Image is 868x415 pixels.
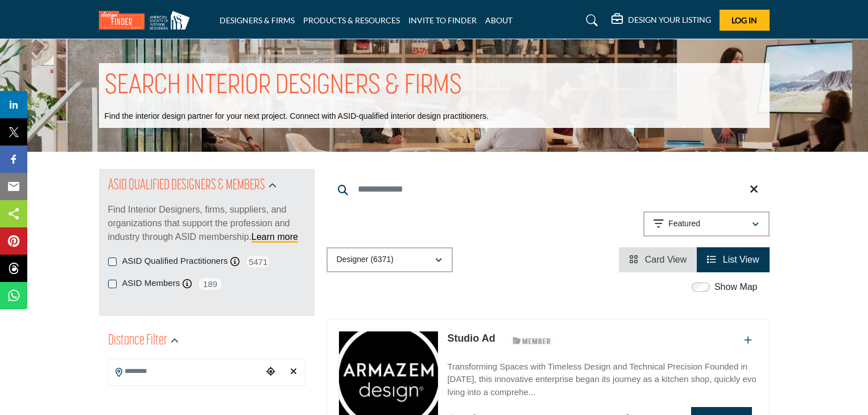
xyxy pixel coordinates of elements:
[628,15,711,25] h5: DESIGN YOUR LISTING
[447,331,495,346] p: Studio Ad
[744,335,752,345] a: Add To List
[109,360,262,383] input: Search Location
[668,218,700,230] p: Featured
[251,232,298,242] a: Learn more
[707,255,759,264] a: View List
[99,11,196,30] img: Site Logo
[108,176,265,196] h2: ASID QUALIFIED DESIGNERS & MEMBERS
[245,255,271,269] span: 5471
[408,15,477,25] a: INVITE TO FINDER
[629,255,687,264] a: View Card
[337,254,394,265] p: Designer (6371)
[108,280,117,288] input: ASID Members checkbox
[723,255,759,264] span: List View
[714,280,758,294] label: Show Map
[619,247,697,272] li: Card View
[485,15,512,25] a: ABOUT
[611,14,711,27] div: DESIGN YOUR LISTING
[303,15,400,25] a: PRODUCTS & RESOURCES
[643,211,770,236] button: Featured
[285,360,302,384] div: Clear search location
[326,176,770,203] input: Search Keyword
[105,69,462,104] h1: SEARCH INTERIOR DESIGNERS & FIRMS
[447,354,757,399] a: Transforming Spaces with Timeless Design and Technical Precision Founded in [DATE], this innovati...
[697,247,769,272] li: List View
[645,255,687,264] span: Card View
[108,203,305,244] p: Find Interior Designers, firms, suppliers, and organizations that support the profession and indu...
[262,360,279,384] div: Choose your current location
[447,360,757,399] p: Transforming Spaces with Timeless Design and Technical Precision Founded in [DATE], this innovati...
[731,15,757,25] span: Log In
[122,255,228,268] label: ASID Qualified Practitioners
[575,11,605,30] a: Search
[447,333,495,344] a: Studio Ad
[197,277,223,291] span: 189
[108,331,167,351] h2: Distance Filter
[108,258,117,266] input: ASID Qualified Practitioners checkbox
[105,111,489,122] p: Find the interior design partner for your next project. Connect with ASID-qualified interior desi...
[720,10,770,31] button: Log In
[326,247,453,272] button: Designer (6371)
[122,277,180,290] label: ASID Members
[220,15,295,25] a: DESIGNERS & FIRMS
[506,334,557,348] img: ASID Members Badge Icon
